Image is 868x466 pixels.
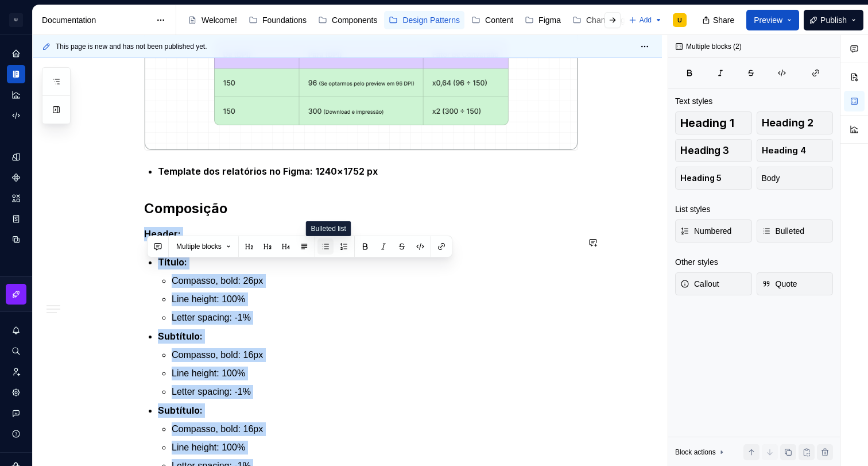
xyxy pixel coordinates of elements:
span: Publish [820,14,847,26]
a: Documentation [7,65,25,83]
span: Quote [762,278,797,290]
p: Compasso, bold: 26px [172,274,578,288]
button: Heading 1 [675,111,752,134]
div: Other styles [675,256,718,268]
a: Invite team [7,363,25,381]
strong: Título: [158,256,187,268]
span: Heading 3 [680,145,729,156]
span: Add [640,16,652,25]
button: Contact support [7,404,25,422]
a: Data sources [7,230,25,249]
button: Bulleted [757,219,834,242]
div: Welcome! [201,14,237,26]
p: Line height: 100% [172,367,578,380]
div: U [9,13,23,27]
div: Bulleted list [306,221,351,236]
strong: Template dos relatórios no Figma: 1240×1752 px [158,165,378,177]
strong: Subtítulo: [158,330,203,342]
p: Compasso, bold: 16px [172,422,578,436]
a: Storybook stories [7,210,25,228]
button: Multiple blocks [171,238,236,255]
span: Share [713,14,734,26]
span: Body [762,172,780,184]
div: Foundations [262,14,307,26]
button: Callout [675,272,752,295]
button: Search ⌘K [7,342,25,360]
button: Publish [804,10,863,30]
div: Design Patterns [402,14,460,26]
strong: Subtítulo: [158,405,203,416]
button: U [2,7,30,32]
div: Text styles [675,95,712,107]
span: Callout [680,278,719,290]
button: Add [625,12,666,28]
a: Changelog [568,11,630,29]
h2: Composição [144,199,578,218]
a: Welcome! [183,11,242,29]
div: Documentation [42,14,150,26]
button: Share [696,10,742,30]
span: Heading 4 [762,145,806,156]
a: Components [7,168,25,187]
button: Quote [757,272,834,295]
a: Settings [7,383,25,402]
div: Components [332,14,377,26]
span: Preview [754,14,782,26]
span: Heading 5 [680,172,722,184]
div: List styles [675,203,710,215]
a: Code automation [7,106,25,125]
span: Heading 2 [762,117,813,129]
strong: Header: [144,228,181,240]
a: Content [467,11,518,29]
img: d9bfc191-56c9-4b7d-9b38-4c74d48ec517.png [145,16,578,151]
span: Numbered [680,225,731,237]
p: Line height: 100% [172,441,578,455]
div: Figma [538,14,561,26]
button: Heading 5 [675,167,752,190]
a: Analytics [7,86,25,104]
button: Preview [746,10,799,30]
p: Letter spacing: -1% [172,311,578,325]
button: Heading 2 [757,111,834,134]
div: Block actions [675,444,726,460]
div: Content [485,14,513,26]
a: Design Patterns [384,11,464,29]
p: Letter spacing: -1% [172,385,578,399]
p: Line height: 100% [172,292,578,306]
a: Figma [520,11,565,29]
button: Notifications [7,321,25,340]
a: Components [313,11,382,29]
a: Design tokens [7,148,25,166]
a: Assets [7,189,25,207]
span: Heading 1 [680,117,734,129]
a: Home [7,44,25,63]
button: Body [757,167,834,190]
div: U [677,16,682,25]
div: Page tree [183,9,623,32]
div: Block actions [675,448,716,457]
button: Heading 3 [675,139,752,162]
button: Heading 4 [757,139,834,162]
span: Multiple blocks [176,242,222,251]
button: Numbered [675,219,752,242]
span: This page is new and has not been published yet. [56,42,207,51]
a: Foundations [244,11,311,29]
p: Compasso, bold: 16px [172,348,578,362]
span: Bulleted [762,225,805,237]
